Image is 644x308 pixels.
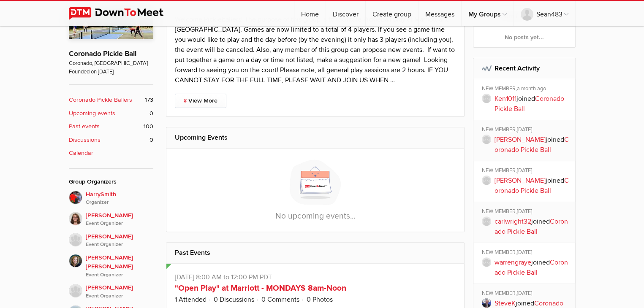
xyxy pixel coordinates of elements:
[495,135,569,155] p: joined
[517,208,532,215] span: [DATE]
[86,220,153,227] i: Event Organizer
[86,211,153,228] span: [PERSON_NAME]
[495,95,564,113] a: Coronado Pickle Ball
[69,59,153,68] span: Coronado, [GEOGRAPHIC_DATA]
[69,95,153,105] a: Coronado Pickle Ballers 173
[69,207,153,228] a: [PERSON_NAME]Event Organizer
[69,191,153,207] a: HarrySmithOrganizer
[175,94,226,108] a: View More
[86,271,153,279] i: Event Organizer
[495,299,516,308] a: SteveK
[495,95,516,103] a: Ken1011
[517,290,532,297] span: [DATE]
[86,232,153,249] span: [PERSON_NAME]
[69,149,153,158] a: Calendar
[517,167,532,174] span: [DATE]
[149,109,153,118] span: 0
[517,126,532,133] span: [DATE]
[482,208,569,216] div: NEW MEMBER,
[495,217,531,226] a: carlwright32
[175,127,456,148] h2: Upcoming Events
[517,249,532,256] span: [DATE]
[482,85,569,94] div: NEW MEMBER,
[495,135,569,154] a: Coronado Pickle Ball
[517,85,546,92] span: a month ago
[495,257,569,278] p: joined
[86,199,153,206] i: Organizer
[366,1,418,26] a: Create group
[175,283,346,293] a: "Open Play" at Marriott - MONDAYS 8am-Noon
[86,241,153,249] i: Event Organizer
[473,27,575,47] div: No posts yet...
[69,122,153,131] a: Past events 100
[69,68,153,76] span: Founded on [DATE]
[482,167,569,176] div: NEW MEMBER,
[307,295,333,304] a: 0 Photos
[495,135,546,144] a: [PERSON_NAME]
[482,58,567,78] h2: Recent Activity
[69,177,153,186] div: Group Organizers
[69,109,153,118] a: Upcoming events 0
[69,109,115,118] b: Upcoming events
[166,149,465,232] div: No upcoming events...
[69,212,82,225] img: Bridget Stoll
[214,295,254,304] a: 0 Discussions
[482,249,569,257] div: NEW MEMBER,
[175,295,207,304] a: 1 Attended
[495,258,568,277] a: Coronado Pickle Ball
[86,253,153,279] span: [PERSON_NAME] [PERSON_NAME]
[69,249,153,279] a: [PERSON_NAME] [PERSON_NAME]Event Organizer
[69,122,100,131] b: Past events
[69,228,153,249] a: [PERSON_NAME]Event Organizer
[326,1,365,26] a: Discover
[495,176,546,185] a: [PERSON_NAME]
[495,217,568,236] a: Coronado Pickle Ball
[482,126,569,135] div: NEW MEMBER,
[495,176,569,196] p: joined
[482,290,569,298] div: NEW MEMBER,
[86,190,153,207] span: HarrySmith
[69,284,82,297] img: Hans Degner
[69,191,82,204] img: HarrySmith
[86,292,153,300] i: Event Organizer
[495,94,569,114] p: joined
[69,279,153,300] a: [PERSON_NAME]Event Organizer
[175,243,456,263] h2: Past Events
[144,122,153,131] span: 100
[69,149,93,158] b: Calendar
[294,1,326,26] a: Home
[86,283,153,300] span: [PERSON_NAME]
[261,295,299,304] a: 0 Comments
[69,233,82,246] img: Joanne Pierson
[462,1,514,26] a: My Groups
[69,135,101,145] b: Discussions
[175,14,456,85] p: Welcome Pickleballers! The purpose of this group is to facilitate Pickleball play at Marriott and...
[418,1,461,26] a: Messages
[495,216,569,237] p: joined
[69,7,177,20] img: DownToMeet
[145,95,153,105] span: 173
[149,135,153,145] span: 0
[69,254,82,267] img: Marianne Blackstone Tabner
[69,135,153,145] a: Discussions 0
[495,176,569,195] a: Coronado Pickle Ball
[69,95,132,105] b: Coronado Pickle Ballers
[514,1,575,26] a: Sean483
[495,258,531,267] a: warrengraye
[175,272,456,282] p: [DATE] 8:00 AM to 12:00 PM PDT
